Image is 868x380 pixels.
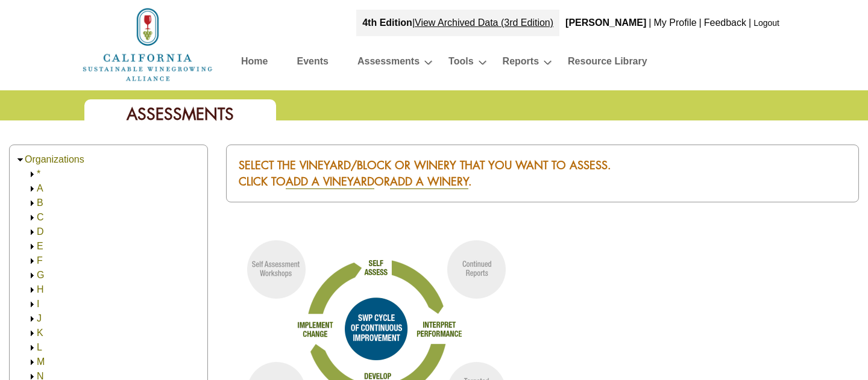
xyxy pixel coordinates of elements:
a: J [37,313,42,323]
a: C [37,212,44,222]
a: Organizations [25,154,84,164]
a: E [37,241,43,251]
div: | [698,10,703,36]
img: Expand G [28,271,37,280]
a: My Profile [653,17,696,28]
div: | [747,10,752,36]
img: Expand C [28,213,37,222]
a: ADD a VINEYARD [286,174,374,189]
div: | [356,10,559,36]
img: Collapse Organizations [16,155,25,164]
a: Logout [753,18,779,28]
img: Expand B [28,199,37,208]
a: H [37,284,44,294]
img: Expand D [28,228,37,237]
img: Expand E [28,242,37,251]
a: Feedback [704,17,746,28]
a: B [37,198,43,208]
a: Tools [448,53,473,74]
b: [PERSON_NAME] [565,17,646,28]
img: Expand * [28,170,37,179]
img: Expand M [28,358,37,367]
img: logo_cswa2x.png [81,6,214,83]
a: K [37,328,43,338]
a: L [37,342,42,352]
img: Expand K [28,329,37,338]
a: View Archived Data (3rd Edition) [415,17,553,28]
a: D [37,226,44,237]
a: M [37,357,45,367]
span: Select the Vineyard/Block or Winery that you want to assess. Click to or . [239,158,611,189]
a: Home [81,39,214,49]
img: Expand L [28,343,37,352]
a: Reports [503,53,539,74]
a: F [37,255,43,266]
img: Expand H [28,285,37,294]
a: Events [297,53,328,74]
div: | [647,10,652,36]
a: I [37,299,39,309]
a: Resource Library [568,53,647,74]
img: Expand F [28,257,37,266]
img: Expand I [28,300,37,309]
span: Assessments [127,104,234,125]
a: A [37,183,43,193]
img: Expand A [28,184,37,193]
img: Expand J [28,314,37,323]
strong: 4th Edition [362,17,412,28]
a: G [37,270,44,280]
a: ADD a WINERY [390,174,468,189]
a: Assessments [357,53,420,74]
a: Home [241,53,268,74]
